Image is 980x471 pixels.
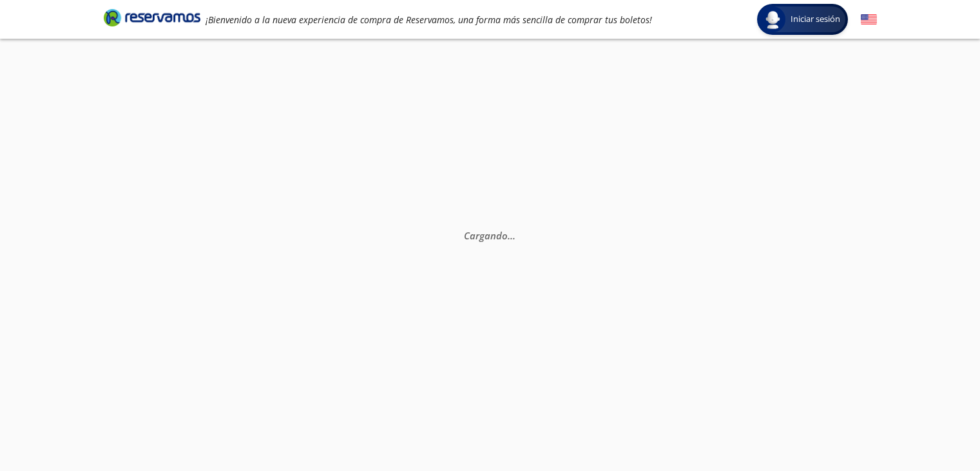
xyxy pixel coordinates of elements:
[513,229,515,242] span: .
[861,12,877,28] button: English
[206,14,652,26] em: ¡Bienvenido a la nueva experiencia de compra de Reservamos, una forma más sencilla de comprar tus...
[510,229,513,242] span: .
[508,229,510,242] span: .
[104,8,200,27] i: Brand Logo
[104,8,200,31] a: Brand Logo
[464,229,515,242] em: Cargando
[785,13,845,26] span: Iniciar sesión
